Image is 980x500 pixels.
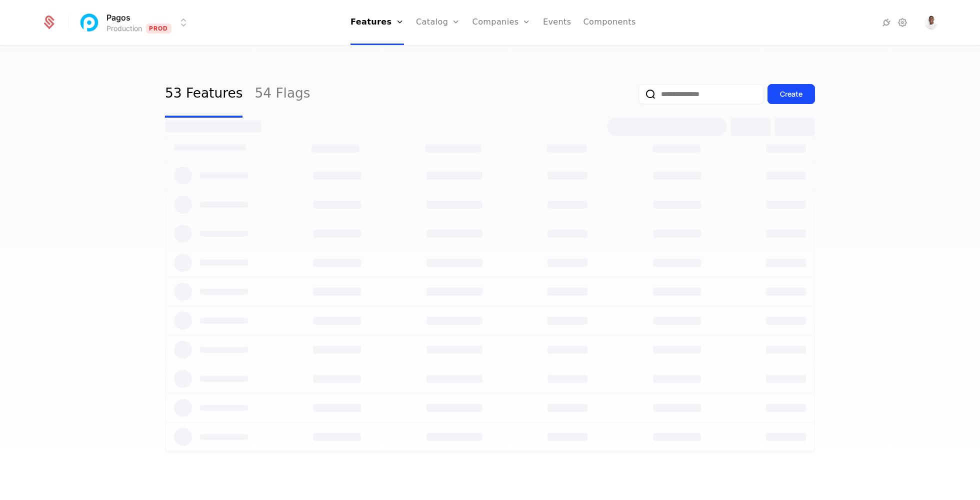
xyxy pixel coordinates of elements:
span: Prod [146,24,171,34]
a: Settings [896,17,908,29]
div: Create [780,89,802,99]
a: Integrations [880,17,892,29]
button: Open user button [924,16,938,30]
span: Pagos [106,12,130,24]
img: Pagos [77,11,101,35]
div: Production [106,24,142,34]
a: 53 Features [165,71,242,118]
a: 54 Flags [254,71,310,118]
button: Select environment [80,12,189,34]
button: Create [767,84,815,104]
img: LJ Durante [924,16,938,30]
